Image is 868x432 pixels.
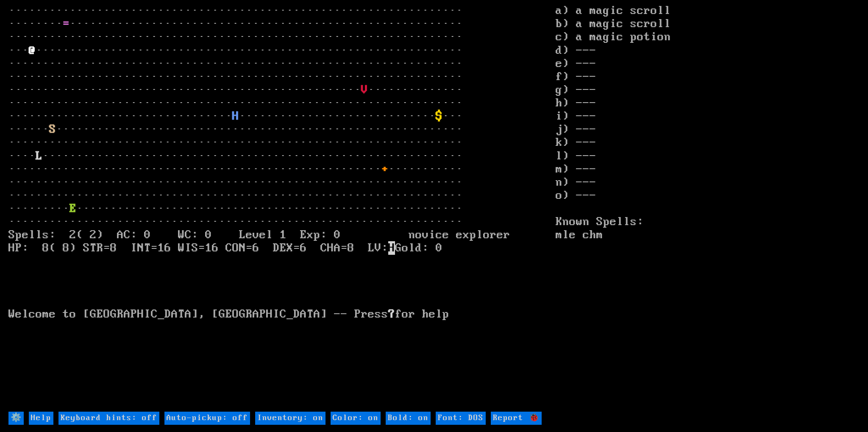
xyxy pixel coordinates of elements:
[232,109,239,123] font: H
[70,202,76,215] font: E
[8,4,555,410] larn: ··································································· ········ ····················...
[255,412,325,425] input: Inventory: on
[49,123,56,136] font: S
[331,412,381,425] input: Color: on
[388,241,395,255] mark: H
[436,412,486,425] input: Font: DOS
[381,162,388,176] font: +
[436,109,442,123] font: $
[386,412,431,425] input: Bold: on
[491,412,542,425] input: Report 🐞
[63,17,70,31] font: =
[29,44,36,57] font: @
[388,307,395,321] b: ?
[361,83,368,97] font: V
[58,412,159,425] input: Keyboard hints: off
[164,412,250,425] input: Auto-pickup: off
[36,149,42,163] font: L
[29,412,53,425] input: Help
[556,4,860,410] stats: a) a magic scroll b) a magic scroll c) a magic potion d) --- e) --- f) --- g) --- h) --- i) --- j...
[8,412,24,425] input: ⚙️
